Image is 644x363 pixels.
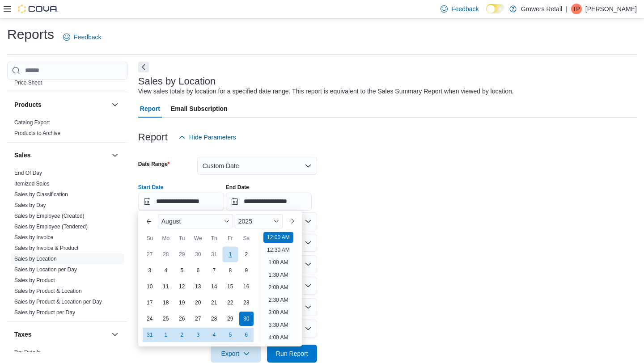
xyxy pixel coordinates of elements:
div: day-21 [207,295,221,310]
h3: Report [138,132,168,143]
p: | [566,4,568,14]
div: day-18 [159,295,173,310]
div: We [191,231,205,245]
div: Fr [223,231,237,245]
div: Tu [175,231,189,245]
div: day-29 [223,312,237,326]
div: day-9 [239,263,254,278]
button: Open list of options [305,218,312,225]
span: Email Subscription [171,100,228,118]
span: Feedback [451,4,479,13]
a: Sales by Classification [14,191,68,198]
a: Sales by Product & Location per Day [14,299,102,305]
li: 3:00 AM [265,307,292,318]
span: Sales by Employee (Tendered) [14,223,88,230]
span: Tax Details [14,349,41,356]
span: Hide Parameters [189,133,236,142]
div: Button. Open the year selector. 2025 is currently selected. [235,214,283,228]
span: Feedback [74,33,101,42]
a: Sales by Employee (Tendered) [14,224,88,230]
div: Tom Potts [571,4,582,14]
li: 2:00 AM [265,282,292,293]
div: day-13 [191,279,205,294]
span: Report [140,100,160,118]
span: Sales by Employee (Created) [14,212,85,219]
label: Date Range [138,160,170,168]
button: Open list of options [305,239,312,246]
div: day-27 [191,312,205,326]
span: Sales by Invoice [14,234,53,241]
span: 2025 [238,218,252,225]
button: Products [110,99,120,110]
div: day-29 [175,247,189,262]
button: Previous Month [142,214,156,228]
span: Sales by Product per Day [14,309,75,316]
h3: Taxes [14,330,32,339]
div: day-25 [159,312,173,326]
div: Products [7,117,127,142]
span: TP [573,4,580,14]
div: Su [143,231,157,245]
span: Itemized Sales [14,180,50,187]
p: [PERSON_NAME] [585,4,637,14]
div: day-28 [159,247,173,262]
div: day-8 [223,263,237,278]
img: Cova [18,4,58,13]
label: Start Date [138,184,164,191]
a: End Of Day [14,170,42,176]
div: day-3 [191,328,205,342]
div: day-28 [207,312,221,326]
span: Run Report [276,349,308,358]
a: Sales by Invoice & Product [14,245,78,251]
div: day-14 [207,279,221,294]
div: day-4 [159,263,173,278]
div: Sa [239,231,254,245]
div: day-30 [191,247,205,262]
div: day-3 [143,263,157,278]
div: day-24 [143,312,157,326]
button: Sales [14,151,108,160]
div: Th [207,231,221,245]
input: Press the down key to open a popover containing a calendar. [226,193,312,211]
li: 3:30 AM [265,320,292,330]
button: Next [138,62,149,72]
div: day-10 [143,279,157,294]
div: Pricing [7,77,127,92]
div: day-23 [239,295,254,310]
button: Taxes [110,329,120,340]
button: Run Report [267,345,317,363]
span: Sales by Product [14,277,55,284]
button: Products [14,100,108,109]
button: Custom Date [197,157,317,175]
li: 4:00 AM [265,332,292,343]
a: Sales by Day [14,202,46,208]
span: August [161,218,181,225]
h3: Sales [14,151,31,160]
div: day-30 [239,312,254,326]
button: Export [211,345,261,363]
ul: Time [258,232,299,343]
div: day-4 [207,328,221,342]
div: day-2 [239,247,254,262]
div: day-5 [175,263,189,278]
a: Sales by Location [14,256,57,262]
div: day-31 [207,247,221,262]
button: Sales [110,150,120,160]
a: Sales by Location per Day [14,266,77,273]
span: Sales by Product & Location [14,287,82,295]
span: Sales by Invoice & Product [14,245,78,252]
li: 1:30 AM [265,270,292,280]
button: Open list of options [305,261,312,268]
div: Button. Open the month selector. August is currently selected. [158,214,233,228]
li: 1:00 AM [265,257,292,268]
div: day-7 [207,263,221,278]
a: Products to Archive [14,130,60,136]
input: Press the down key to enter a popover containing a calendar. Press the escape key to close the po... [138,193,224,211]
p: Growers Retail [521,4,563,14]
div: day-15 [223,279,237,294]
div: day-31 [143,328,157,342]
div: day-2 [175,328,189,342]
div: day-1 [159,328,173,342]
